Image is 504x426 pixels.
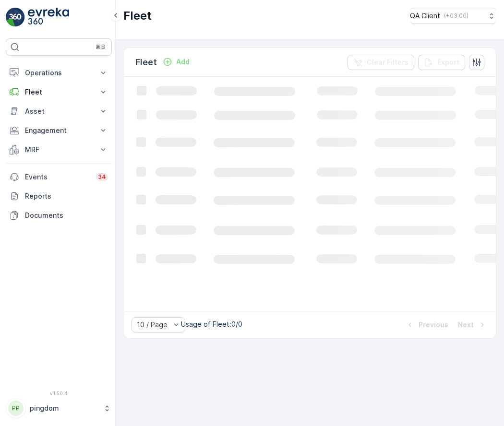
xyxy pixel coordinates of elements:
[25,172,90,182] p: Events
[410,11,440,21] p: QA Client
[6,167,112,187] a: Events34
[25,211,108,220] p: Documents
[6,63,112,83] button: Operations
[6,187,112,206] a: Reports
[6,390,112,396] span: v 1.50.4
[25,68,93,78] p: Operations
[458,320,474,330] p: Next
[8,401,24,416] div: PP
[418,55,465,70] button: Export
[419,320,448,330] p: Previous
[30,403,98,413] p: pingdom
[6,102,112,121] button: Asset
[6,206,112,225] a: Documents
[25,145,93,154] p: MRF
[98,173,106,181] p: 34
[6,140,112,159] button: MRF
[135,56,157,69] p: Fleet
[96,43,105,51] p: ⌘B
[410,8,496,24] button: QA Client(+03:00)
[457,319,488,331] button: Next
[437,58,459,67] p: Export
[181,319,242,329] p: Usage of Fleet : 0/0
[6,8,25,27] img: logo
[348,55,414,70] button: Clear Filters
[159,56,193,68] button: Add
[6,83,112,102] button: Fleet
[367,58,408,67] p: Clear Filters
[404,319,449,331] button: Previous
[6,121,112,140] button: Engagement
[123,8,152,24] p: Fleet
[25,87,93,97] p: Fleet
[176,57,190,67] p: Add
[25,126,93,135] p: Engagement
[444,12,468,20] p: ( +03:00 )
[25,106,93,116] p: Asset
[6,398,112,418] button: PPpingdom
[28,8,69,27] img: logo_light-DOdMpM7g.png
[25,191,108,201] p: Reports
